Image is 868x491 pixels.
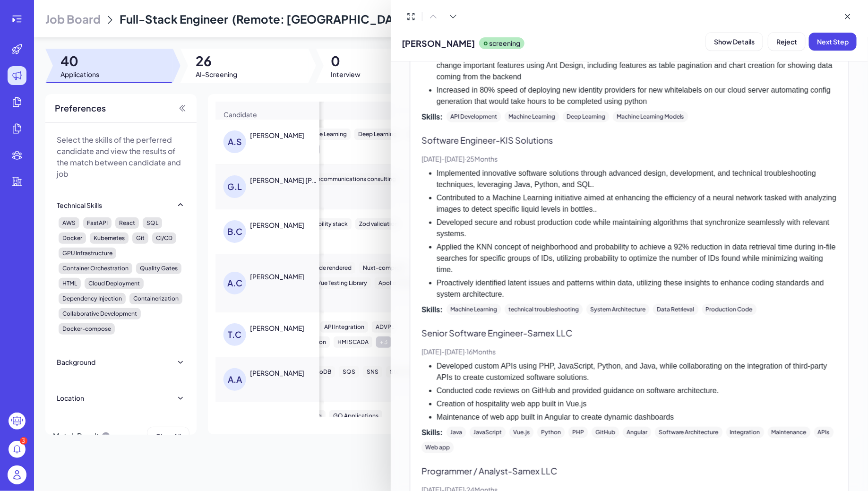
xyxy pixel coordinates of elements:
[768,427,810,438] div: Maintenance
[814,427,834,438] div: APIs
[470,427,506,438] div: JavaScript
[537,427,565,438] div: Python
[490,38,521,48] p: screening
[586,304,649,315] div: System Architecture
[447,304,501,315] div: Machine Learning
[437,217,837,240] li: Developed secure and robust production code while maintaining algorithms that synchronize seamles...
[568,427,588,438] div: PHP
[509,427,533,438] div: Vue.js
[437,49,837,83] li: Helped the Dev Team maintain a white label software built in React, creating components and helpi...
[776,37,797,46] span: Reject
[421,134,837,146] p: Software Engineer - KIS Solutions
[421,304,443,315] span: Skills:
[437,85,837,107] li: Increased in 80% speed of deploying new identity providers for new whitelabels on our cloud serve...
[505,111,559,122] div: Machine Learning
[505,304,583,315] div: technical troubleshooting
[402,37,475,50] span: [PERSON_NAME]
[623,427,651,438] div: Angular
[437,192,837,215] li: Contributed to a Machine Learning initiative aimed at enhancing the efficiency of a neural networ...
[714,37,755,46] span: Show Details
[447,427,466,438] div: Java
[437,412,837,423] li: Maintenance of web app built in Angular to create dynamic dashboards
[592,427,619,438] div: GitHub
[817,37,849,46] span: Next Step
[437,361,837,383] li: Developed custom APIs using PHP, JavaScript, Python, and Java, while collaborating on the integra...
[613,111,688,122] div: Machine Learning Models
[421,465,837,477] p: Programmer / Analyst - Samex LLC
[437,385,837,396] li: Conducted code reviews on GitHub and provided guidance on software architecture.
[421,327,837,339] p: Senior Software Engineer - Samex LLC
[421,111,443,122] span: Skills:
[421,154,837,164] p: [DATE] - [DATE] · 25 Months
[702,304,756,315] div: Production Code
[726,427,764,438] div: Integration
[563,111,609,122] div: Deep Learning
[421,442,454,453] div: Web app
[437,277,837,300] li: Proactively identified latent issues and patterns within data, utilizing these insights to enhanc...
[437,398,837,410] li: Creation of hospitality web app built in Vue.js
[437,241,837,276] li: Applied the KNN concept of neighborhood and probability to achieve a 92% reduction in data retrie...
[653,304,698,315] div: Data Retrieval
[706,33,763,51] button: Show Details
[655,427,722,438] div: Software Architecture
[809,33,857,51] button: Next Step
[437,168,837,190] li: Implemented innovative software solutions through advanced design, development, and technical tro...
[421,427,443,438] span: Skills:
[768,33,805,51] button: Reject
[421,347,837,357] p: [DATE] - [DATE] · 16 Months
[447,111,501,122] div: API Development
